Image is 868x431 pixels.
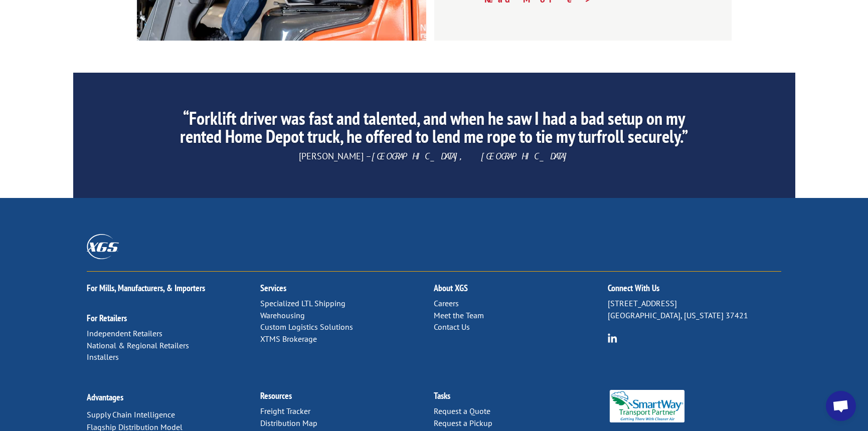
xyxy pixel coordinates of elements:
[299,150,569,162] span: [PERSON_NAME] –
[260,418,317,428] a: Distribution Map
[260,390,292,401] a: Resources
[87,328,162,338] a: Independent Retailers
[87,409,175,419] a: Supply Chain Intelligence
[87,312,127,324] a: For Retailers
[87,282,205,294] a: For Mills, Manufacturers, & Importers
[167,109,701,150] h2: “Forklift driver was fast and talented, and when he saw I had a bad setup on my rented Home Depot...
[87,234,119,259] img: XGS_Logos_ALL_2024_All_White
[434,418,492,428] a: Request a Pickup
[260,298,345,308] a: Specialized LTL Shipping
[260,334,317,344] a: XTMS Brokerage
[608,298,781,322] p: [STREET_ADDRESS] [GEOGRAPHIC_DATA], [US_STATE] 37421
[434,391,607,405] h2: Tasks
[372,150,569,162] em: [GEOGRAPHIC_DATA], [GEOGRAPHIC_DATA]
[826,391,856,421] a: Open chat
[608,333,617,343] img: group-6
[87,391,123,403] a: Advantages
[260,310,305,320] a: Warehousing
[434,310,484,320] a: Meet the Team
[260,282,286,294] a: Services
[434,322,470,332] a: Contact Us
[260,322,353,332] a: Custom Logistics Solutions
[608,284,781,298] h2: Connect With Us
[87,352,119,362] a: Installers
[434,298,459,308] a: Careers
[608,390,686,422] img: Smartway_Logo
[260,406,310,416] a: Freight Tracker
[434,282,468,294] a: About XGS
[434,406,490,416] a: Request a Quote
[87,340,189,350] a: National & Regional Retailers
